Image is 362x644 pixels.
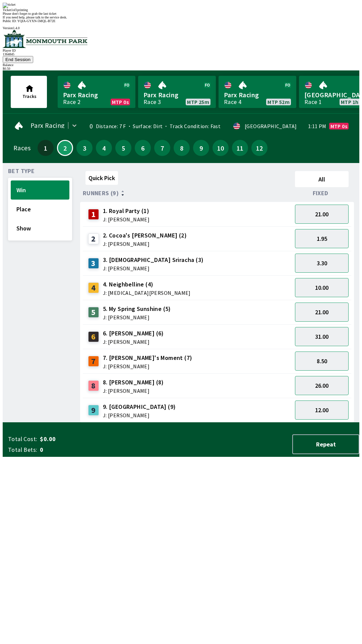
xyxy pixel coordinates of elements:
div: Player ID [3,49,359,52]
span: Parx Racing [63,91,130,99]
div: 0 [85,123,93,129]
span: Distance: 7 F [96,123,126,129]
span: Quick Pick [88,174,115,182]
span: J: [PERSON_NAME] [103,217,149,222]
span: All [298,175,346,183]
span: J: [PERSON_NAME] [103,241,187,247]
button: Tracks [11,76,47,108]
span: 8.50 [317,357,327,365]
span: 21.00 [315,308,328,316]
button: 3 [76,140,93,156]
div: Race 4 [224,99,241,105]
span: 8 [175,146,188,150]
span: 7. [PERSON_NAME]'s Moment (7) [103,354,192,362]
span: Runners (9) [83,191,119,196]
span: 9. [GEOGRAPHIC_DATA] (9) [103,402,176,411]
span: 1. Royal Party (1) [103,207,149,215]
button: 8 [174,140,190,156]
span: MTP 25m [187,99,209,105]
button: Show [11,219,69,238]
div: 2 [88,233,99,244]
span: Track Condition: Fast [163,123,221,129]
img: venue logo [3,30,87,48]
button: 9 [193,140,209,156]
div: Races [13,145,31,151]
div: Race 3 [143,99,161,105]
button: Repeat [292,434,359,454]
span: 21.00 [315,210,328,218]
span: Parx Racing [224,91,291,99]
div: 1 [88,209,99,220]
div: Version 1.4.0 [3,26,359,30]
button: 5 [115,140,131,156]
button: 12.00 [295,400,349,420]
div: 9 [88,405,99,416]
span: Total Bets: [8,446,37,454]
button: End Session [3,56,33,63]
button: All [295,171,349,187]
span: Place [16,205,64,213]
span: J: [PERSON_NAME] [103,388,164,393]
div: Runners (9) [83,190,292,197]
span: J: [MEDICAL_DATA][PERSON_NAME] [103,290,191,296]
span: 12.00 [315,406,328,414]
div: Race 2 [63,99,80,105]
span: MTP 0s [330,123,347,129]
button: 26.00 [295,376,349,395]
span: 6 [136,146,149,150]
button: 12 [251,140,267,156]
span: Bet Type [8,168,35,174]
span: J: [PERSON_NAME] [103,315,171,320]
span: 8. [PERSON_NAME] (8) [103,378,164,387]
span: 3.30 [317,259,327,267]
span: 7 [156,146,169,150]
span: 1:11 PM [308,123,326,129]
div: 7 [88,356,99,367]
span: 26.00 [315,382,328,389]
button: 10 [213,140,229,156]
span: MTP 0s [112,99,129,105]
div: 3 [88,258,99,269]
span: 11 [234,146,246,150]
div: [GEOGRAPHIC_DATA] [245,123,297,129]
div: Fixed [292,190,351,197]
span: 10 [214,146,227,150]
button: 1.95 [295,229,349,248]
div: $ 0.50 [3,67,359,70]
span: Win [16,186,64,194]
span: 9 [195,146,207,150]
button: 1 [38,140,54,156]
span: Parx Racing [31,123,65,128]
button: 3.30 [295,254,349,273]
span: 31.00 [315,333,328,340]
span: J: [PERSON_NAME] [103,413,176,418]
button: 8.50 [295,352,349,371]
span: Fixed [313,191,328,196]
div: Public ID: [3,19,359,23]
a: Parx RacingRace 3MTP 25m [138,76,216,108]
button: 4 [96,140,112,156]
div: 1364845 [3,52,359,56]
span: Tracks [22,93,37,99]
span: J: [PERSON_NAME] [103,339,164,344]
span: If you need help, please talk to the service desk. [3,15,67,19]
span: 1 [39,146,52,150]
span: 6. [PERSON_NAME] (6) [103,329,164,338]
span: 4 [98,146,110,150]
span: 3. [DEMOGRAPHIC_DATA] Sriracha (3) [103,256,204,264]
button: 10.00 [295,278,349,297]
span: 12 [253,146,266,150]
span: Parx Racing [143,91,210,99]
span: 3 [78,146,91,150]
div: 8 [88,380,99,391]
span: 4. Neighbelline (4) [103,280,191,289]
span: YQIA-GYXN-5MQL-B72E [17,19,56,23]
button: Place [11,200,69,219]
span: Repeat [298,440,353,448]
button: 7 [154,140,170,156]
button: Win [11,180,69,200]
span: 10.00 [315,284,328,291]
div: Ticket 1 of 1 printing [3,8,359,12]
button: Quick Pick [85,171,118,185]
span: 2. Cocoa's [PERSON_NAME] (2) [103,231,187,240]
